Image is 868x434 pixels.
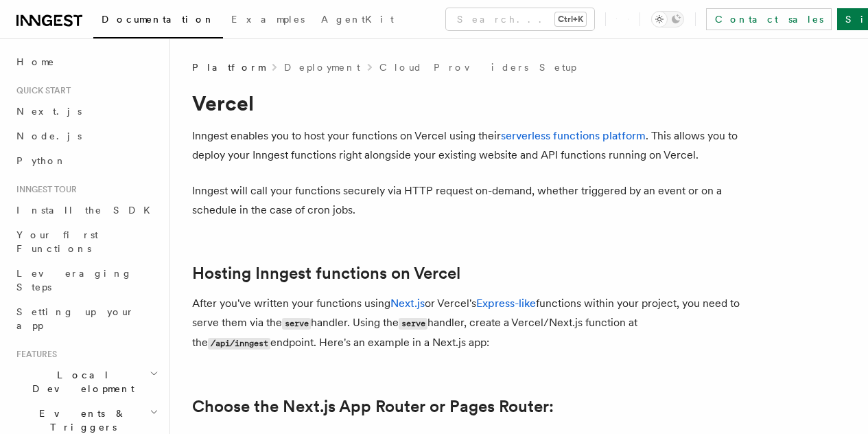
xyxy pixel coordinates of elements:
[192,91,741,115] h1: Vercel
[223,4,313,37] a: Examples
[11,198,161,222] a: Install the SDK
[208,338,270,350] code: /api/inngest
[390,297,425,310] a: Next.js
[16,306,134,331] span: Setting up your app
[282,318,311,330] code: serve
[11,49,161,74] a: Home
[192,181,741,220] p: Inngest will call your functions securely via HTTP request on-demand, whether triggered by an eve...
[192,264,460,283] a: Hosting Inngest functions on Vercel
[11,148,161,173] a: Python
[192,294,741,353] p: After you've written your functions using or Vercel's functions within your project, you need to ...
[16,229,98,254] span: Your first Functions
[284,60,360,74] a: Deployment
[11,184,77,195] span: Inngest tour
[11,222,161,261] a: Your first Functions
[446,8,594,30] button: Search...Ctrl+K
[11,299,161,338] a: Setting up your app
[16,155,67,166] span: Python
[192,397,554,416] a: Choose the Next.js App Router or Pages Router:
[11,407,150,434] span: Events & Triggers
[706,8,832,30] a: Contact sales
[11,368,150,396] span: Local Development
[11,363,161,401] button: Local Development
[379,60,576,74] a: Cloud Providers Setup
[102,14,215,25] span: Documentation
[16,130,82,141] span: Node.js
[192,126,741,165] p: Inngest enables you to host your functions on Vercel using their . This allows you to deploy your...
[313,4,402,37] a: AgentKit
[16,268,132,293] span: Leveraging Steps
[321,14,394,25] span: AgentKit
[501,129,646,142] a: serverless functions platform
[16,55,55,69] span: Home
[192,60,265,74] span: Platform
[93,4,223,38] a: Documentation
[231,14,305,25] span: Examples
[11,85,71,96] span: Quick start
[11,349,57,360] span: Features
[16,205,159,216] span: Install the SDK
[476,297,536,310] a: Express-like
[11,124,161,148] a: Node.js
[11,99,161,124] a: Next.js
[11,261,161,299] a: Leveraging Steps
[16,106,82,117] span: Next.js
[651,11,684,27] button: Toggle dark mode
[555,12,586,26] kbd: Ctrl+K
[399,318,427,330] code: serve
